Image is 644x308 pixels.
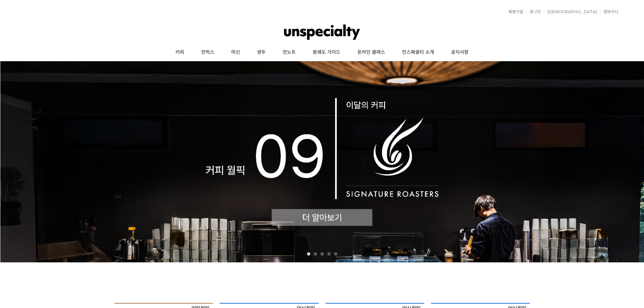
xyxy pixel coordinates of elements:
[334,252,337,256] a: 5
[193,44,223,61] a: 언럭스
[284,22,360,42] img: 언스페셜티 몰
[600,10,618,14] a: 장바구니
[307,252,310,256] a: 1
[443,44,477,61] a: 공지사항
[274,44,304,61] a: 언노트
[349,44,393,61] a: 온라인 클래스
[393,44,443,61] a: 언스페셜티 소개
[223,44,248,61] a: 머신
[327,252,331,256] a: 4
[526,10,541,14] a: 로그인
[320,252,324,256] a: 3
[167,44,193,61] a: 커피
[314,252,317,256] a: 2
[304,44,349,61] a: 분쇄도 가이드
[248,44,274,61] a: 생두
[505,10,523,14] a: 회원가입
[544,10,597,14] a: [DEMOGRAPHIC_DATA]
